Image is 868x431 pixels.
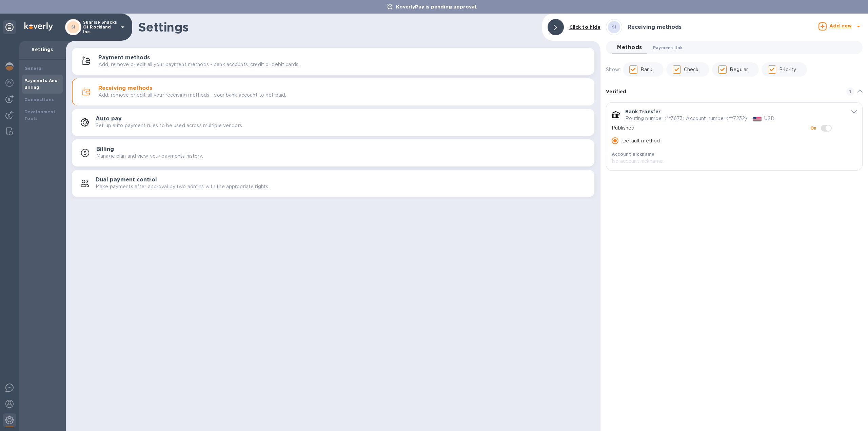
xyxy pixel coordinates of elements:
[753,117,762,121] img: USD
[606,81,863,102] div: Verified 1
[612,152,654,157] b: Account nickname
[96,146,114,153] h3: Billing
[612,124,810,132] p: Published
[730,66,748,73] p: Regular
[98,92,286,99] p: Add, remove or edit all your receiving methods - your bank account to get paid.
[24,97,54,102] b: Connections
[625,115,747,122] p: Routing number (**3673) Account number (**7232)
[606,81,863,173] div: default-method
[5,79,14,87] img: Foreign exchange
[24,66,43,71] b: General
[640,66,653,73] p: Bank
[72,109,594,136] button: Auto paySet up auto payment rules to be used across multiple vendors
[612,24,616,30] b: SI
[606,89,626,94] b: Verified
[684,66,699,73] p: Check
[3,20,16,34] div: Unpin categories
[98,61,299,68] p: Add, remove or edit all your payment methods - bank accounts, credit or debit cards.
[98,85,152,92] h3: Receiving methods
[622,137,660,144] p: Default method
[96,153,203,160] p: Manage plan and view your payments history.
[72,139,594,166] button: BillingManage plan and view your payments history.
[96,122,242,129] p: Set up auto payment rules to be used across multiple vendors
[612,158,836,165] p: No account nickname
[83,20,117,34] p: Sunrise Snacks Of Rockland Inc.
[653,44,683,51] span: Payment link
[96,177,157,183] h3: Dual payment control
[24,109,55,121] b: Development Tools
[24,46,60,53] p: Settings
[72,78,594,105] button: Receiving methodsAdd, remove or edit all your receiving methods - your bank account to get paid.
[98,55,150,61] h3: Payment methods
[96,183,269,190] p: Make payments after approval by two admins with the appropriate rights.
[72,48,594,75] button: Payment methodsAdd, remove or edit all your payment methods - bank accounts, credit or debit cards.
[617,43,642,52] span: Methods
[138,20,537,34] h1: Settings
[24,22,53,31] img: Logo
[764,115,774,122] p: USD
[628,24,682,31] h3: Receiving methods
[625,108,660,115] p: Bank Transfer
[393,3,481,10] p: KoverlyPay is pending approval.
[829,23,852,28] b: Add new
[846,87,854,96] span: 1
[72,170,594,197] button: Dual payment controlMake payments after approval by two admins with the appropriate rights.
[779,66,796,73] p: Priority
[24,78,58,90] b: Payments And Billing
[606,66,620,73] p: Show:
[569,24,601,30] b: Click to hide
[810,125,817,131] b: On
[71,24,76,30] b: SI
[96,116,122,122] h3: Auto pay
